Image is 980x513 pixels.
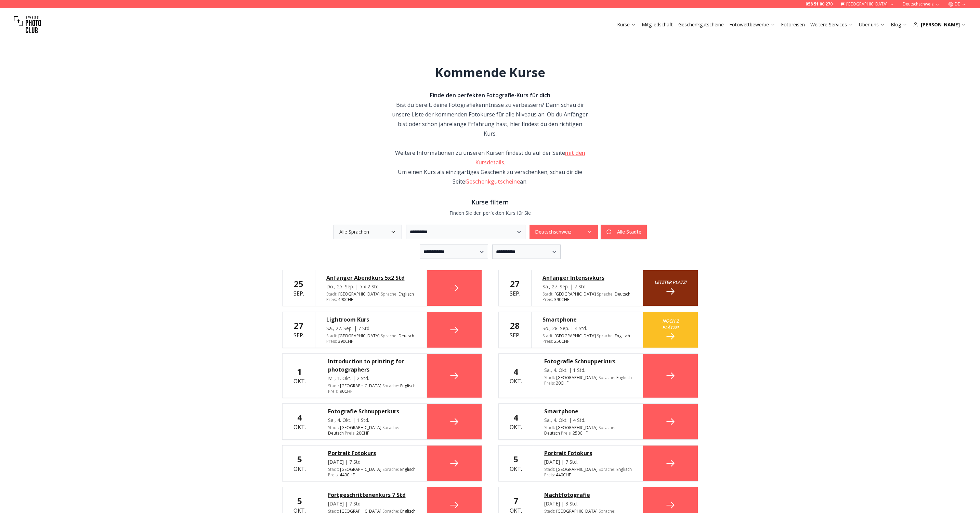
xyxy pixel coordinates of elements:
b: 5 [297,453,302,465]
span: Sprache : [597,333,614,339]
b: 27 [510,278,520,289]
span: Preis : [544,380,555,386]
a: Blog [891,21,907,28]
span: Preis : [328,388,339,394]
div: [GEOGRAPHIC_DATA] 390 CHF [543,291,632,302]
span: Sprache : [382,425,399,430]
b: 4 [513,412,518,423]
button: Kurse [614,20,639,29]
div: So., 28. Sep. | 4 Std. [543,325,632,332]
a: Geschenkgutscheine [465,178,520,185]
span: Preis : [543,297,553,302]
button: Über uns [856,20,888,29]
div: Smartphone [543,315,632,324]
div: [GEOGRAPHIC_DATA] 440 CHF [328,467,416,478]
div: Weitere Informationen zu unseren Kursen findest du auf der Seite . Um einen Kurs als einzigartige... [392,148,589,186]
div: Anfänger Abendkurs 5x2 Std [326,274,416,282]
div: Anfänger Intensivkurs [543,274,632,282]
a: Nachtfotografie [544,491,632,499]
span: Deutsch [544,430,560,436]
button: Mitgliedschaft [639,20,676,29]
button: Fotoreisen [778,20,808,29]
a: Portrait Fotokurs [544,449,632,457]
div: Smartphone [544,407,632,415]
div: Okt. [510,366,522,385]
span: Englisch [616,375,632,380]
a: Fotografie Schnupperkurs [544,357,632,365]
a: Fortgeschrittenenkurs 7 Std [328,491,416,499]
span: Sprache : [381,291,397,297]
b: 1 [297,366,302,377]
div: [PERSON_NAME] [913,21,966,28]
span: Sprache : [599,375,615,380]
span: Englisch [398,291,414,297]
small: Noch 2 Plätze! [654,318,687,331]
div: Okt. [510,454,522,473]
div: [DATE] | 3 Std. [544,500,632,507]
a: Kurse [617,21,636,28]
span: Englisch [615,333,630,339]
span: Preis : [345,430,355,436]
span: Stadt : [544,466,555,472]
h3: Kurse filtern [282,197,698,207]
a: Lightroom Kurs [326,315,416,324]
div: Okt. [293,454,306,473]
span: Stadt : [543,291,553,297]
b: 28 [510,320,520,331]
b: 25 [294,278,303,289]
span: Stadt : [544,375,555,380]
a: Portrait Fotokurs [328,449,416,457]
div: Sa., 27. Sep. | 7 Std. [543,283,632,290]
span: Stadt : [544,425,555,430]
button: Deutschschweiz [530,225,598,239]
a: Letzter platz! [643,270,698,306]
span: Sprache : [382,383,399,389]
span: Stadt : [326,291,337,297]
b: 4 [513,366,518,377]
div: [DATE] | 7 Std. [328,459,416,465]
div: Bist du bereit, deine Fotografiekenntnisse zu verbessern? Dann schau dir unsere Liste der kommend... [392,90,589,138]
b: 5 [513,453,518,465]
a: Über uns [859,21,885,28]
a: Fotowettbewerbe [729,21,775,28]
span: Stadt : [328,466,339,472]
span: Preis : [326,338,337,344]
h1: Kommende Kurse [435,66,545,79]
div: [DATE] | 7 Std. [328,500,416,507]
span: Englisch [400,467,416,472]
b: 4 [297,412,302,423]
div: [DATE] | 7 Std. [544,459,632,465]
div: Sep. [510,320,520,339]
span: Preis : [543,338,553,344]
span: Stadt : [326,333,337,339]
a: 058 51 00 270 [806,1,833,7]
button: Fotowettbewerbe [727,20,778,29]
div: Sep. [293,320,304,339]
div: Sep. [293,278,304,298]
a: Mitgliedschaft [642,21,673,28]
span: Sprache : [599,425,615,430]
span: Sprache : [597,291,614,297]
span: Sprache : [382,466,399,472]
div: Do., 25. Sep. | 5 x 2 Std. [326,283,416,290]
span: Englisch [400,383,416,389]
span: Preis : [561,430,572,436]
a: Weitere Services [810,21,853,28]
div: Okt. [510,412,522,431]
span: Englisch [616,467,632,472]
img: Swiss photo club [14,11,41,38]
span: Sprache : [381,333,397,339]
span: Deutsch [615,291,630,297]
span: Preis : [326,297,337,302]
div: Sa., 4. Okt. | 1 Std. [328,417,416,424]
button: Weitere Services [808,20,856,29]
button: Alle Sprachen [334,225,402,239]
div: Sa., 4. Okt. | 4 Std. [544,417,632,424]
b: 5 [297,495,302,506]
